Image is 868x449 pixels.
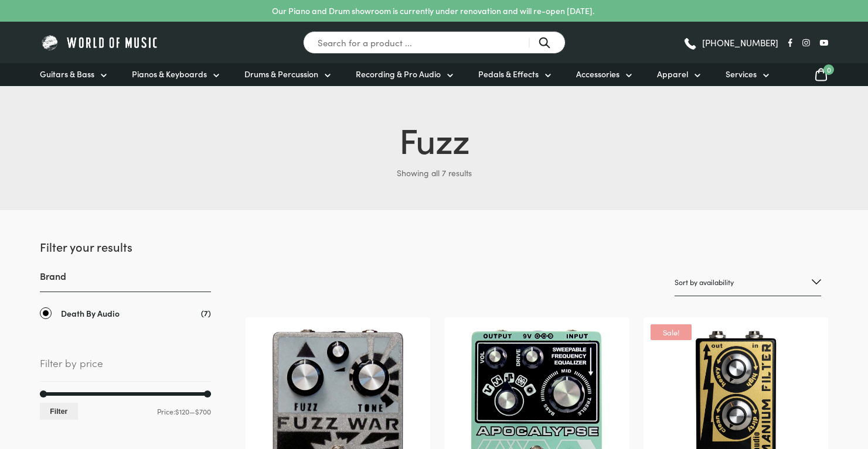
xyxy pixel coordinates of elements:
[576,68,619,80] span: Accessories
[40,114,828,163] h1: Fuzz
[651,324,692,340] span: Sale!
[702,38,778,47] span: [PHONE_NUMBER]
[61,307,120,320] span: Death By Audio
[272,5,594,17] p: Our Piano and Drum showroom is currently under renovation and will re-open [DATE].
[657,68,688,80] span: Apparel
[40,403,78,420] button: Filter
[40,269,211,320] div: Brand
[40,403,211,420] div: Price: —
[201,307,211,319] span: (7)
[478,68,539,80] span: Pedals & Effects
[40,355,211,382] span: Filter by price
[132,68,207,80] span: Pianos & Keyboards
[40,163,828,182] p: Showing all 7 results
[40,238,211,255] h2: Filter your results
[40,68,94,80] span: Guitars & Bass
[195,406,211,416] span: $700
[356,68,441,80] span: Recording & Pro Audio
[698,320,868,449] iframe: Chat with our support team
[726,68,757,80] span: Services
[175,406,189,416] span: $120
[823,64,834,75] span: 0
[675,269,821,296] select: Shop order
[303,31,566,54] input: Search for a product ...
[40,307,211,320] a: Death By Audio
[244,68,318,80] span: Drums & Percussion
[40,33,160,52] img: World of Music
[40,269,211,292] h3: Brand
[683,34,778,52] a: [PHONE_NUMBER]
